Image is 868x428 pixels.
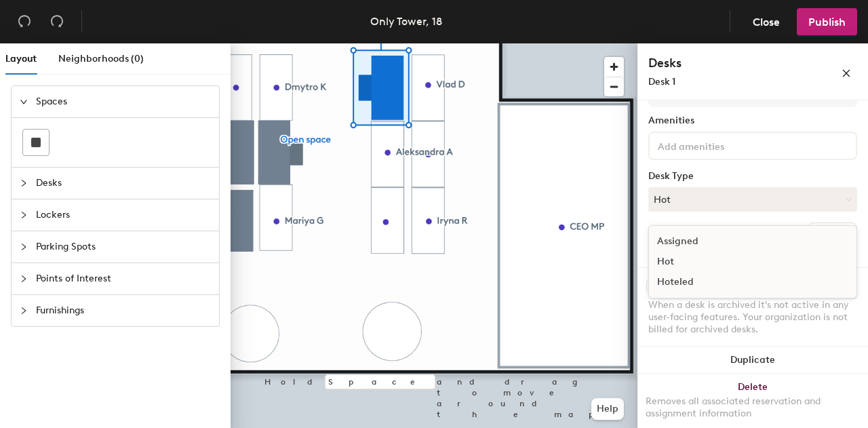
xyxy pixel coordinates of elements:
[655,137,777,153] input: Add amenities
[20,211,28,219] span: collapsed
[20,243,28,251] span: collapsed
[591,398,624,420] button: Help
[20,307,28,315] span: collapsed
[18,14,31,28] span: undo
[36,86,211,117] span: Spaces
[648,171,857,182] div: Desk Type
[43,8,71,35] button: Redo (⌘ + ⇧ + Z)
[649,272,785,292] div: Hoteled
[741,8,791,35] button: Close
[649,252,785,272] div: Hot
[648,299,857,336] div: When a desk is archived it's not active in any user-facing features. Your organization is not bil...
[370,13,442,30] div: Only Tower, 18
[648,187,857,212] button: Hot
[649,231,785,252] div: Assigned
[648,76,675,87] span: Desk 1
[11,8,38,35] button: Undo (⌘ + Z)
[36,168,211,199] span: Desks
[20,179,28,187] span: collapsed
[5,53,37,64] span: Layout
[648,54,797,72] h4: Desks
[36,295,211,326] span: Furnishings
[797,8,857,35] button: Publish
[808,16,846,28] span: Publish
[637,347,868,374] button: Duplicate
[36,199,211,231] span: Lockers
[36,263,211,294] span: Points of Interest
[753,16,780,28] span: Close
[646,395,860,420] div: Removes all associated reservation and assignment information
[842,69,851,78] span: close
[20,275,28,283] span: collapsed
[808,222,857,246] button: Ungroup
[648,115,857,126] div: Amenities
[20,98,28,106] span: expanded
[36,231,211,262] span: Parking Spots
[58,53,144,64] span: Neighborhoods (0)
